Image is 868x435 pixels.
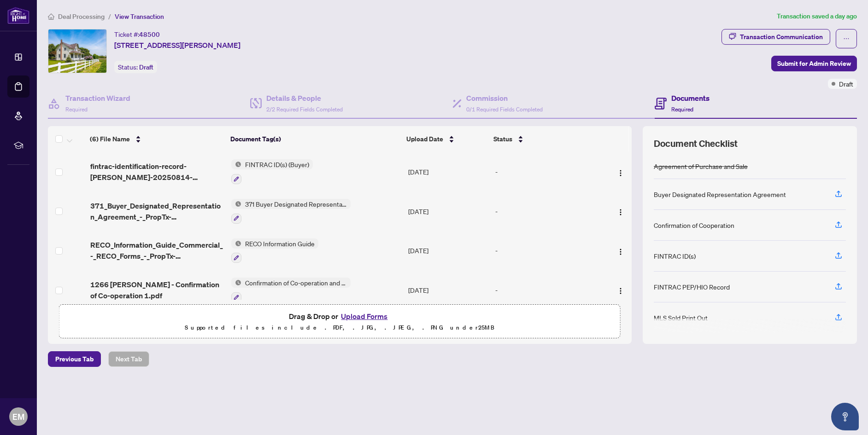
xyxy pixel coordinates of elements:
[405,152,492,191] td: [DATE]
[495,167,597,177] div: -
[617,209,624,216] img: Logo
[406,134,443,144] span: Upload Date
[48,29,106,73] img: IMG-X12160003_1.jpg
[466,93,543,104] h4: Commission
[241,159,313,169] span: FINTRAC ID(s) (Buyer)
[48,13,54,20] span: home
[654,137,738,150] span: Document Checklist
[55,352,94,366] span: Previous Tab
[108,351,149,367] button: Next Tab
[12,410,24,423] span: EM
[7,7,29,24] img: logo
[266,93,343,104] h4: Details & People
[403,126,490,152] th: Upload Date
[338,310,390,322] button: Upload Forms
[231,238,241,249] img: Status Icon
[654,282,730,292] div: FINTRAC PEP/HIO Record
[65,322,615,333] p: Supported files include .PDF, .JPG, .JPEG, .PNG under 25 MB
[58,12,105,21] span: Deal Processing
[493,134,512,144] span: Status
[671,93,710,104] h4: Documents
[266,106,343,113] span: 2/2 Required Fields Completed
[115,12,164,21] span: View Transaction
[613,283,628,297] button: Logo
[613,243,628,258] button: Logo
[495,245,597,255] div: -
[495,285,597,295] div: -
[48,351,101,367] button: Previous Tab
[241,278,351,288] span: Confirmation of Co-operation and Representation—Buyer/Seller
[114,29,160,40] div: Ticket #:
[721,29,830,45] button: Transaction Communication
[405,191,492,231] td: [DATE]
[65,93,130,104] h4: Transaction Wizard
[86,126,227,152] th: (6) File Name
[617,248,624,255] img: Logo
[654,251,696,261] div: FINTRAC ID(s)
[227,126,403,152] th: Document Tag(s)
[613,204,628,219] button: Logo
[231,159,241,169] img: Status Icon
[405,231,492,271] td: [DATE]
[59,305,620,339] span: Drag & Drop orUpload FormsSupported files include .PDF, .JPG, .JPEG, .PNG under25MB
[241,199,351,209] span: 371 Buyer Designated Representation Agreement - Authority for Purchase or Lease
[139,63,153,71] span: Draft
[777,56,851,71] span: Submit for Admin Review
[231,159,313,184] button: Status IconFINTRAC ID(s) (Buyer)
[843,35,850,42] span: ellipsis
[740,29,823,44] div: Transaction Communication
[777,11,857,22] article: Transaction saved a day ago
[613,164,628,179] button: Logo
[90,200,224,222] span: 371_Buyer_Designated_Representation_Agreement_-_PropTx-OREA__TRREB___CLAR___LSTAR_ 1.pdf
[617,287,624,295] img: Logo
[654,220,734,230] div: Confirmation of Cooperation
[466,106,543,113] span: 0/1 Required Fields Completed
[231,278,241,288] img: Status Icon
[231,199,351,224] button: Status Icon371 Buyer Designated Representation Agreement - Authority for Purchase or Lease
[617,169,624,177] img: Logo
[65,106,88,113] span: Required
[231,278,351,302] button: Status IconConfirmation of Co-operation and Representation—Buyer/Seller
[495,206,597,216] div: -
[405,270,492,310] td: [DATE]
[490,126,598,152] th: Status
[90,279,224,301] span: 1266 [PERSON_NAME] - Confirmation of Co-operation 1.pdf
[839,79,853,89] span: Draft
[114,61,157,73] div: Status:
[231,199,241,209] img: Status Icon
[90,161,224,183] span: fintrac-identification-record-[PERSON_NAME]-20250814-072143.pdf
[241,238,318,249] span: RECO Information Guide
[671,106,693,113] span: Required
[654,161,748,171] div: Agreement of Purchase and Sale
[90,134,130,144] span: (6) File Name
[108,11,111,22] li: /
[90,239,224,261] span: RECO_Information_Guide_Commercial_-_RECO_Forms_-_PropTx-[PERSON_NAME] 1.pdf
[289,310,390,322] span: Drag & Drop or
[771,56,857,71] button: Submit for Admin Review
[114,40,240,51] span: [STREET_ADDRESS][PERSON_NAME]
[231,238,318,263] button: Status IconRECO Information Guide
[654,313,708,323] div: MLS Sold Print Out
[139,30,160,39] span: 48500
[831,403,859,430] button: Open asap
[654,189,786,199] div: Buyer Designated Representation Agreement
